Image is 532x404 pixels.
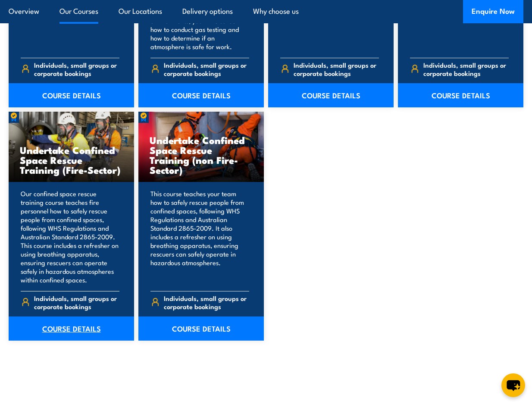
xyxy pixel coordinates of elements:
span: Individuals, small groups or corporate bookings [423,61,509,77]
a: COURSE DETAILS [138,316,264,341]
h3: Undertake Confined Space Rescue Training (Fire-Sector) [20,145,123,175]
span: Individuals, small groups or corporate bookings [294,61,379,77]
span: Individuals, small groups or corporate bookings [164,61,250,77]
span: Individuals, small groups or corporate bookings [164,294,250,310]
a: COURSE DETAILS [398,83,523,107]
p: Our confined space rescue training course teaches fire personnel how to safely rescue people from... [21,189,119,284]
a: COURSE DETAILS [138,83,264,107]
a: COURSE DETAILS [9,83,134,107]
a: COURSE DETAILS [268,83,394,107]
a: COURSE DETAILS [9,316,134,341]
p: This course teaches your team how to safely rescue people from confined spaces, following WHS Reg... [150,189,249,284]
span: Individuals, small groups or corporate bookings [34,61,120,77]
span: Individuals, small groups or corporate bookings [34,294,120,310]
button: chat-button [501,373,525,397]
h3: Undertake Confined Space Rescue Training (non Fire-Sector) [150,135,253,175]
